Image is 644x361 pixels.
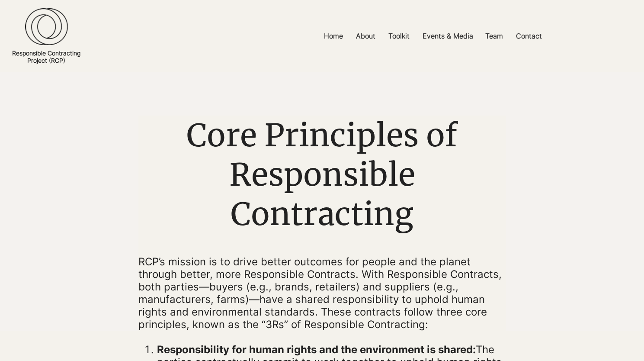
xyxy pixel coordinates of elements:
[317,26,349,46] a: Home
[138,255,506,331] p: RCP’s mission is to drive better outcomes for people and the planet through better, more Responsi...
[512,26,546,46] p: Contact
[416,26,479,46] a: Events & Media
[222,26,644,46] nav: Site
[479,26,509,46] a: Team
[481,26,507,46] p: Team
[12,49,80,64] a: Responsible ContractingProject (RCP)
[186,116,458,234] span: Core Principles of Responsible Contracting
[509,26,548,46] a: Contact
[384,26,414,46] p: Toolkit
[157,343,476,356] span: Responsibility for human rights and the environment is shared:
[352,26,380,46] p: About
[418,26,477,46] p: Events & Media
[320,26,347,46] p: Home
[349,26,382,46] a: About
[382,26,416,46] a: Toolkit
